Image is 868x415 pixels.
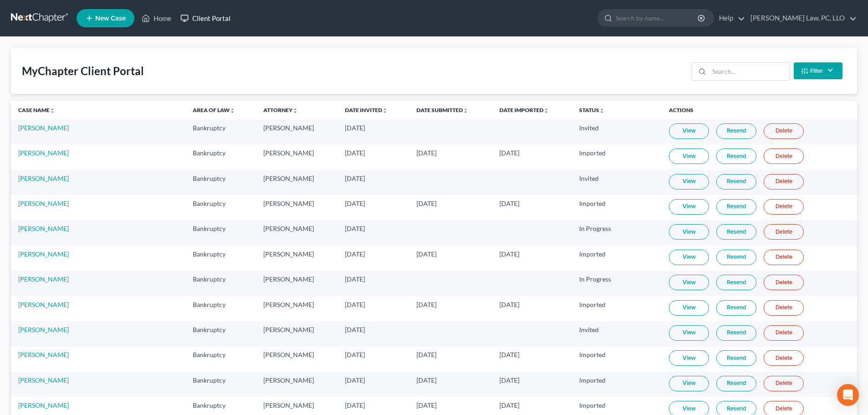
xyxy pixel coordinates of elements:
i: unfold_more [293,108,298,113]
td: [PERSON_NAME] [256,321,337,346]
td: [PERSON_NAME] [256,220,337,246]
span: [DATE] [345,149,365,157]
a: Delete [764,376,804,391]
a: Resend [716,123,756,139]
a: [PERSON_NAME] [18,351,69,359]
a: Resend [716,149,756,164]
a: Help [714,10,745,26]
td: Bankruptcy [185,195,257,220]
a: View [669,250,709,265]
a: View [669,300,709,316]
td: [PERSON_NAME] [256,246,337,271]
a: Resend [716,376,756,391]
td: Bankruptcy [185,296,257,321]
span: [DATE] [345,275,365,283]
a: Resend [716,174,756,190]
i: unfold_more [230,108,235,113]
td: [PERSON_NAME] [256,170,337,195]
span: New Case [95,15,126,22]
span: [DATE] [416,301,437,308]
th: Actions [662,101,857,119]
a: Date Importedunfold_more [499,107,549,113]
a: View [669,376,709,391]
a: Resend [716,199,756,215]
span: [DATE] [345,124,365,132]
button: Filter [794,62,842,79]
input: Search by name... [616,10,699,26]
td: [PERSON_NAME] [256,119,337,144]
a: Delete [764,149,804,164]
i: unfold_more [544,108,549,113]
span: [DATE] [499,401,519,409]
span: [DATE] [345,351,365,359]
a: View [669,149,709,164]
a: Home [137,10,176,26]
a: View [669,224,709,240]
a: Delete [764,350,804,366]
a: View [669,174,709,190]
i: unfold_more [599,108,605,113]
a: Delete [764,224,804,240]
td: Invited [572,119,662,144]
span: [DATE] [499,376,519,384]
a: Case Nameunfold_more [18,107,55,113]
div: MyChapter Client Portal [22,64,144,78]
span: [DATE] [416,401,437,409]
a: [PERSON_NAME] [18,124,69,132]
a: Date Invitedunfold_more [345,107,388,113]
span: [DATE] [416,250,437,258]
td: Bankruptcy [185,119,257,144]
td: Imported [572,195,662,220]
td: Imported [572,246,662,271]
td: Bankruptcy [185,347,257,372]
a: Delete [764,199,804,215]
a: [PERSON_NAME] [18,326,69,333]
a: Resend [716,350,756,366]
a: [PERSON_NAME] [18,149,69,157]
td: [PERSON_NAME] [256,296,337,321]
td: Invited [572,170,662,195]
a: Resend [716,300,756,316]
a: Delete [764,275,804,290]
a: Statusunfold_more [579,107,605,113]
a: Client Portal [176,10,235,26]
td: In Progress [572,220,662,246]
span: [DATE] [345,301,365,308]
td: Bankruptcy [185,271,257,296]
td: Bankruptcy [185,246,257,271]
a: View [669,325,709,341]
span: [DATE] [499,149,519,157]
i: unfold_more [50,108,55,113]
td: [PERSON_NAME] [256,195,337,220]
a: Delete [764,300,804,316]
td: [PERSON_NAME] [256,347,337,372]
a: View [669,199,709,215]
span: [DATE] [499,250,519,258]
a: [PERSON_NAME] Law, PC, LLO [746,10,857,26]
a: Area of Lawunfold_more [193,107,235,113]
a: [PERSON_NAME] [18,200,69,207]
span: [DATE] [416,376,437,384]
a: View [669,275,709,290]
td: In Progress [572,271,662,296]
i: unfold_more [382,108,388,113]
span: [DATE] [345,376,365,384]
span: [DATE] [345,250,365,258]
td: Bankruptcy [185,372,257,397]
a: Resend [716,250,756,265]
td: [PERSON_NAME] [256,144,337,169]
a: Date Submittedunfold_more [416,107,468,113]
a: [PERSON_NAME] [18,250,69,258]
a: Resend [716,325,756,341]
span: [DATE] [499,301,519,308]
div: Open Intercom Messenger [837,384,859,406]
i: unfold_more [463,108,468,113]
span: [DATE] [345,326,365,333]
span: [DATE] [416,200,437,207]
td: Bankruptcy [185,170,257,195]
span: [DATE] [416,149,437,157]
a: Attorneyunfold_more [263,107,298,113]
span: [DATE] [499,351,519,359]
td: [PERSON_NAME] [256,271,337,296]
td: Bankruptcy [185,220,257,246]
